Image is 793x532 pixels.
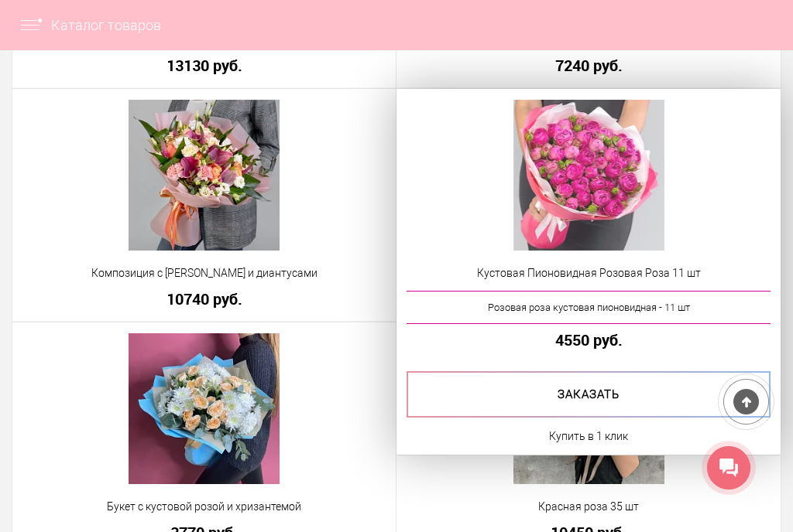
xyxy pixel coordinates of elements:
a: Композиция с [PERSON_NAME] и диантусами [22,265,386,281]
a: Красная роза 35 шт [407,499,771,515]
img: Композиция с каллами и диантусами [129,100,280,251]
a: 4550 руб. [407,332,771,348]
a: Букет с кустовой розой и хризантемой [22,499,386,515]
img: Букет с кустовой розой и хризантемой [129,333,280,484]
a: 7240 руб. [407,57,771,73]
a: Розовая роза кустовая пионовидная - 11 шт [407,291,771,324]
a: 13130 руб. [22,57,386,73]
a: 10740 руб. [22,291,386,307]
a: Кустовая Пионовидная Розовая Роза 11 шт [407,265,771,281]
a: Купить в 1 клик [549,427,628,445]
img: Кустовая Пионовидная Розовая Роза 11 шт [513,100,664,251]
